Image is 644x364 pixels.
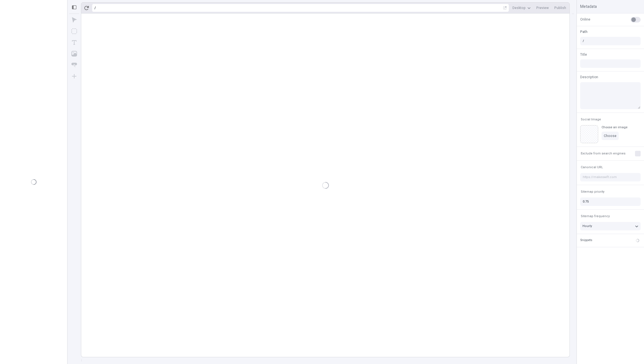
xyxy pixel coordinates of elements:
span: Description [580,75,598,80]
span: Path [580,29,587,34]
span: Online [580,17,590,22]
button: Choose [602,132,619,140]
button: Button [69,60,79,70]
button: Publish [552,4,568,12]
span: Sitemap priority [581,190,604,194]
span: Choose [604,134,616,138]
span: Publish [554,6,566,10]
button: Image [69,49,79,59]
button: Sitemap priority [580,188,605,195]
input: https://makeswift.com [580,173,641,181]
button: Hourly [580,222,641,230]
div: Choose an image [602,125,627,129]
span: Exclude from search engines [581,151,625,156]
button: Social Image [580,116,602,123]
button: Canonical URL [580,164,604,171]
button: Text [69,37,79,48]
div: Snippets [580,238,592,243]
button: Exclude from search engines [580,150,627,157]
div: / [94,6,96,10]
button: Preview [534,4,551,12]
button: Desktop [510,4,533,12]
button: Box [69,26,79,36]
span: Hourly [582,224,592,228]
span: Preview [536,6,549,10]
span: Sitemap frequency [581,214,610,218]
button: Sitemap frequency [580,213,611,220]
span: Social Image [581,117,601,122]
span: Title [580,52,587,57]
span: Desktop [512,6,526,10]
span: Canonical URL [581,165,603,169]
